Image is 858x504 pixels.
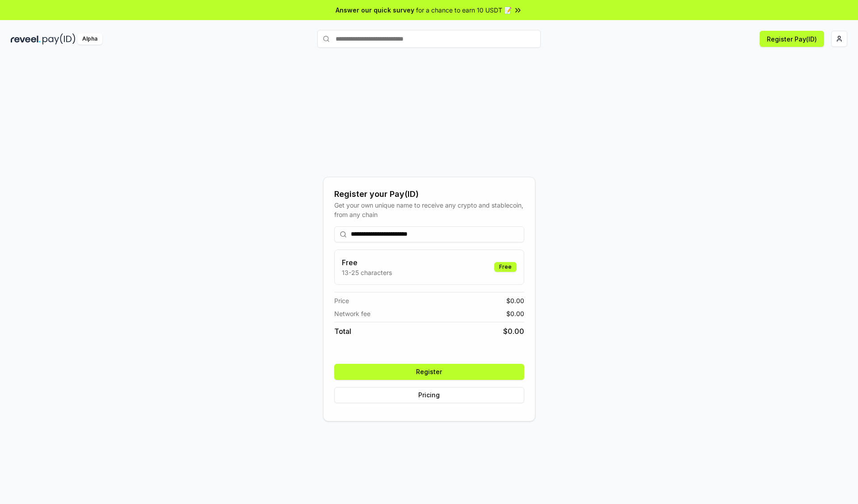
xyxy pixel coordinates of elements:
[334,364,524,380] button: Register
[342,268,392,277] p: 13-25 characters
[416,5,512,15] span: for a chance to earn 10 USDT 📝
[334,387,524,403] button: Pricing
[494,262,517,272] div: Free
[342,257,392,268] h3: Free
[336,5,414,15] span: Answer our quick survey
[503,326,524,337] span: $ 0.00
[42,33,76,45] img: pay_id
[334,296,349,305] span: Price
[506,296,524,305] span: $ 0.00
[77,33,102,45] div: Alpha
[11,33,41,45] img: reveel_dark
[334,326,351,337] span: Total
[760,31,824,47] button: Register Pay(ID)
[334,188,524,200] div: Register your Pay(ID)
[506,309,524,318] span: $ 0.00
[334,200,524,219] div: Get your own unique name to receive any crypto and stablecoin, from any chain
[334,309,370,318] span: Network fee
